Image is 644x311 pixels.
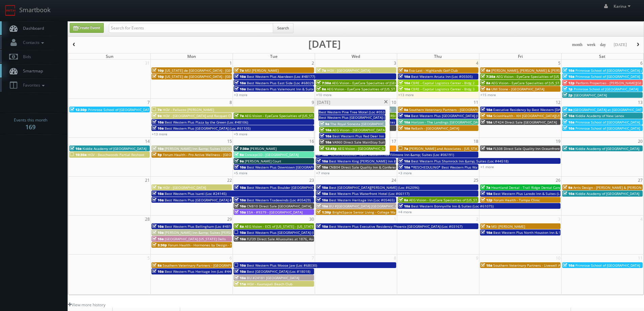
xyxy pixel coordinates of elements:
span: 1 [229,60,233,67]
span: 10a [316,165,328,170]
span: Dashboard [20,25,44,31]
span: Heartland Dental - Trail Ridge Dental Care [491,185,560,190]
span: 5 [557,60,561,67]
button: [DATE] [611,41,629,49]
span: 9a [234,159,244,163]
span: 7 [311,254,315,262]
span: 14 [144,138,150,145]
span: 10a [399,165,410,170]
span: 6 [640,60,643,67]
span: 6 [229,254,233,262]
span: 7a [234,113,244,118]
span: UT424 Direct Sale [GEOGRAPHIC_DATA] [493,120,557,125]
a: +10 more [316,92,332,97]
span: Kiddie Academy of [GEOGRAPHIC_DATA] [82,146,146,151]
strong: 169 [25,123,35,131]
span: Best Western Plus Plaza by the Green (Loc #48106) [165,120,248,125]
span: Best [GEOGRAPHIC_DATA] (Loc #18018) [247,269,310,274]
span: AEG Vision - [GEOGRAPHIC_DATA] - [PERSON_NAME][GEOGRAPHIC_DATA] [332,128,449,132]
span: 18 [473,138,479,145]
span: Best Western Plus Aberdeen (Loc #48177) [247,74,315,79]
span: 10a [70,146,81,151]
span: 7a [481,185,490,190]
span: Best Western Plus Boulder [GEOGRAPHIC_DATA] (Loc #06179) [247,185,347,190]
span: 7a [399,146,408,151]
span: 10a [481,146,492,151]
span: Kiddie Academy of [GEOGRAPHIC_DATA] [575,191,639,196]
span: 10p [152,74,164,79]
span: 10 [391,99,397,106]
span: Thu [434,53,442,59]
span: 10a [234,87,246,91]
span: Primrose School of [GEOGRAPHIC_DATA] [575,126,640,131]
span: Primrose School of [GEOGRAPHIC_DATA] [575,120,640,125]
span: BU #24181 [GEOGRAPHIC_DATA] [247,275,299,280]
span: Fri [518,53,523,59]
span: 11 [473,99,479,106]
span: 31 [144,60,150,67]
a: +3 more [234,92,247,97]
span: CNB04 Direct Sale Quality Inn & Conference Center [329,165,412,170]
span: Kiddie Academy of New Lenox [575,113,624,118]
img: smartbook-logo.png [5,5,16,16]
span: 10a [316,198,328,202]
span: 3 [557,216,561,223]
span: 7a [234,68,244,73]
span: HGV - Pallazzo [PERSON_NAME] [163,107,214,112]
span: 10a [234,81,246,85]
span: 10a [399,204,410,208]
span: 2 [311,60,315,67]
input: Search for Events [109,23,273,33]
span: 10a [481,263,492,268]
button: day [598,41,609,49]
span: 10a [563,263,574,268]
span: 30 [309,216,315,223]
span: HGV - Kaanapali Beach Club [247,282,292,286]
span: 9a [399,68,408,73]
span: 10a [316,185,328,190]
span: 10a [234,198,246,202]
span: FLF39 Direct Sale Alluxsuites at 1876, Ascend Hotel Collection [247,237,348,241]
span: Best Western Plus Isanti (Loc #24145) [165,191,226,196]
span: [PERSON_NAME] Court [245,159,281,163]
span: AEG Vision - EyeCare Specialties of [GEOGRAPHIC_DATA][US_STATE] - [GEOGRAPHIC_DATA] [332,81,477,85]
span: Contacts [20,40,46,45]
span: 22 [226,177,233,184]
span: 3:30p [152,243,167,247]
span: 10a [234,230,246,235]
span: HGV - Beachwoods Partial Reshoot [88,152,144,157]
span: CNB10 Direct Sale [GEOGRAPHIC_DATA], Ascend Hotel Collection [247,204,352,208]
span: ScionHealth - KH [GEOGRAPHIC_DATA][US_STATE] [493,113,573,118]
span: Karina [614,3,633,9]
span: 10a [399,126,410,131]
span: Southern Veterinary Partners - [GEOGRAPHIC_DATA] [163,263,246,268]
span: 10a [234,74,246,79]
span: 9 [475,254,479,262]
span: 19 [555,138,561,145]
span: Best Western King [PERSON_NAME] Inn & Suites (Loc #62106) [329,159,429,163]
span: 8a [234,224,244,229]
span: 13 [637,99,643,106]
span: 10a [152,224,164,229]
span: 4 [640,216,643,223]
span: 10a [234,269,246,274]
span: AEG Vision - EyeCare Specialties of [US_STATE] - In Focus Vision Center [327,87,441,91]
span: MSI [PERSON_NAME] [245,68,279,73]
span: 8a [399,198,408,202]
span: 7 [147,99,150,106]
span: 11a [234,282,246,286]
span: Executive Residency by Best Western [DATE] (Loc #44764) [493,107,587,112]
span: [US_STATE] de [GEOGRAPHIC_DATA] - [GEOGRAPHIC_DATA] [165,68,258,73]
span: 7:30a [316,81,331,85]
span: AEG Vision - EyeCare Specialties of [US_STATE] – [PERSON_NAME] Vision [496,74,613,79]
span: 7a [481,224,490,229]
span: 8a [152,263,162,268]
span: 7:30a [234,146,249,151]
span: 29 [226,216,233,223]
span: [GEOGRAPHIC_DATA] [US_STATE] Dells [165,237,226,241]
span: 10a [563,113,574,118]
span: Kiddie Academy of [GEOGRAPHIC_DATA] [575,146,639,151]
span: *RESCHEDULING* Best Western Plus Waltham Boston (Loc #22009) [411,165,521,170]
span: 12p [563,81,575,85]
span: AEG Vision - EyeCare Specialties of [US_STATE] – EyeCare in [GEOGRAPHIC_DATA] [245,113,375,118]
